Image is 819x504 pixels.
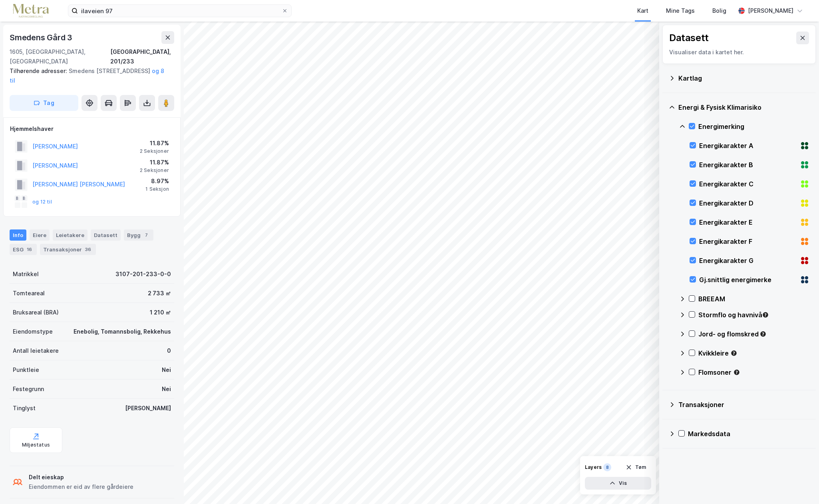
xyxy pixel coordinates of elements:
div: Eiendomstype [13,327,53,336]
div: 3107-201-233-0-0 [115,269,171,279]
div: ESG [10,244,37,255]
div: Kvikkleire [698,348,809,358]
div: 8.97% [145,176,169,186]
input: Søk på adresse, matrikkel, gårdeiere, leietakere eller personer [78,5,282,17]
div: Enebolig, Tomannsbolig, Rekkehus [74,327,171,336]
div: Flomsoner [698,368,809,377]
div: Layers [585,464,602,470]
div: Mine Tags [666,6,695,16]
div: 1 Seksjon [145,186,169,192]
div: Leietakere [53,229,87,241]
div: 0 [167,346,171,356]
div: Bruksareal (BRA) [13,308,59,317]
div: Kontrollprogram for chat [779,466,819,504]
div: Energikarakter F [699,237,797,246]
div: BREEAM [698,294,809,304]
div: Festegrunn [13,384,44,394]
div: Nei [162,384,171,394]
div: 1 210 ㎡ [150,308,171,317]
div: Jord- og flomskred [698,329,809,339]
div: Nei [162,365,171,375]
button: Tag [10,95,78,111]
div: Bygg [124,229,153,241]
div: Bolig [712,6,726,16]
div: Gj.snittlig energimerke [699,275,797,285]
div: 2 Seksjoner [140,167,169,174]
div: Delt eieskap [29,472,133,482]
div: Transaksjoner [678,400,809,409]
iframe: Chat Widget [779,466,819,504]
div: Tomteareal [13,289,45,298]
div: Datasett [669,32,709,44]
div: 11.87% [140,158,169,167]
div: 36 [83,245,93,253]
div: Energikarakter D [699,198,797,208]
div: Transaksjoner [40,244,96,255]
div: Energikarakter B [699,160,797,170]
div: Smedens [STREET_ADDRESS] [10,66,168,85]
div: Visualiser data i kartet her. [669,47,809,57]
div: Tooltip anchor [730,350,737,357]
div: Matrikkel [13,269,39,279]
img: metra-logo.256734c3b2bbffee19d4.png [13,4,49,18]
div: Energikarakter C [699,179,797,189]
button: Tøm [620,461,651,474]
div: Energikarakter A [699,141,797,150]
div: [PERSON_NAME] [125,403,171,413]
div: Info [10,229,26,241]
div: Energi & Fysisk Klimarisiko [678,103,809,112]
div: Tooltip anchor [762,311,769,318]
button: Vis [585,477,651,490]
div: Kart [637,6,648,16]
div: Datasett [91,229,121,241]
div: Eiendommen er eid av flere gårdeiere [29,482,133,492]
div: Energikarakter E [699,217,797,227]
div: 2 Seksjoner [140,148,169,154]
div: Hjemmelshaver [10,124,174,134]
div: Energimerking [698,122,809,131]
div: Miljøstatus [22,442,50,448]
div: Tooltip anchor [759,330,767,338]
div: 11.87% [140,138,169,148]
div: Kartlag [678,73,809,83]
div: 1605, [GEOGRAPHIC_DATA], [GEOGRAPHIC_DATA] [10,47,110,66]
div: Tinglyst [13,403,36,413]
div: Energikarakter G [699,256,797,265]
div: Eiere [30,229,50,241]
span: Tilhørende adresser: [10,67,69,74]
div: Tooltip anchor [733,369,740,376]
div: [PERSON_NAME] [748,6,793,16]
div: Antall leietakere [13,346,59,356]
div: Smedens Gård 3 [10,31,74,44]
div: Stormflo og havnivå [698,310,809,320]
div: 16 [25,245,34,253]
div: Punktleie [13,365,39,375]
div: [GEOGRAPHIC_DATA], 201/233 [110,47,174,66]
div: Markedsdata [688,429,809,439]
div: 7 [142,231,150,239]
div: 2 733 ㎡ [148,289,171,298]
div: 8 [603,463,611,471]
